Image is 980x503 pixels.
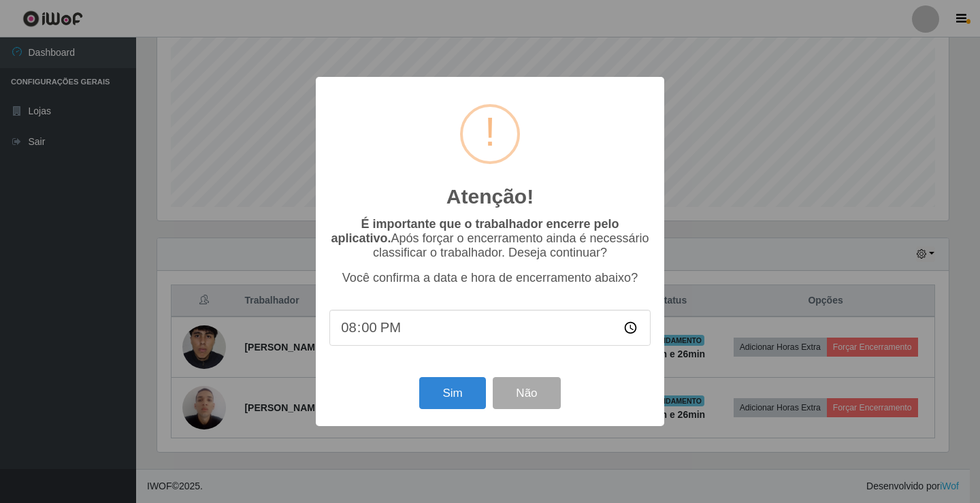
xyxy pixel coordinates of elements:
[329,217,651,260] p: Após forçar o encerramento ainda é necessário classificar o trabalhador. Deseja continuar?
[419,377,485,409] button: Sim
[331,217,619,245] b: É importante que o trabalhador encerre pelo aplicativo.
[493,377,560,409] button: Não
[446,184,534,209] h2: Atenção!
[329,271,651,285] p: Você confirma a data e hora de encerramento abaixo?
